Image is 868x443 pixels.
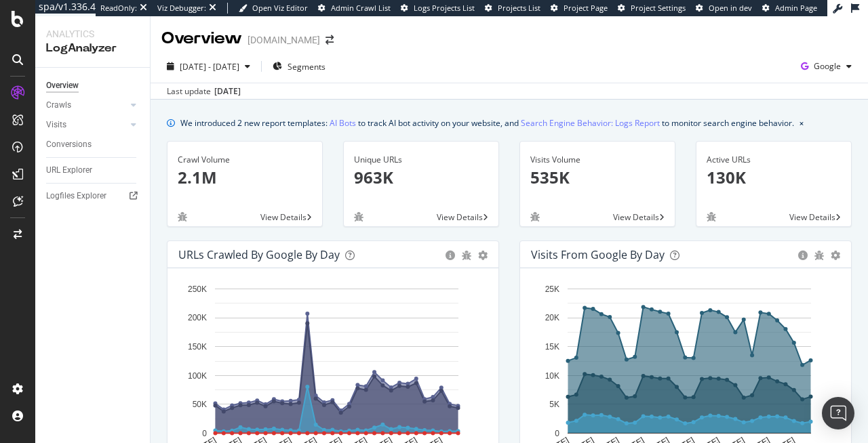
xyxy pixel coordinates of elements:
div: URL Explorer [46,163,92,177]
div: arrow-right-arrow-left [325,35,334,45]
a: Open in dev [696,3,752,14]
a: Search Engine Behavior: Logs Report [521,116,660,130]
span: Open Viz Editor [252,3,308,13]
div: gear [831,251,840,260]
div: ReadOnly: [100,3,137,14]
div: Open Intercom Messenger [822,397,854,429]
div: Logfiles Explorer [46,189,106,203]
text: 0 [202,429,207,438]
span: [DATE] - [DATE] [180,61,239,72]
div: Viz Debugger: [157,3,206,14]
text: 25K [545,284,559,294]
text: 20K [545,314,559,323]
div: circle-info [798,251,808,260]
span: View Details [437,211,483,223]
text: 100K [188,371,207,381]
div: Last update [167,85,241,98]
text: 200K [188,314,207,323]
div: bug [354,212,363,221]
a: URL Explorer [46,163,140,177]
span: Logs Projects List [414,3,475,13]
a: Crawls [46,98,127,112]
a: Logfiles Explorer [46,189,140,203]
span: Project Settings [631,3,686,13]
span: Projects List [498,3,540,13]
div: bug [462,251,471,260]
text: 10K [545,371,559,381]
div: Crawl Volume [178,154,312,166]
a: Admin Page [762,3,817,14]
div: bug [707,212,716,221]
a: Admin Crawl List [318,3,391,14]
div: Active URLs [707,154,841,166]
text: 15K [545,342,559,352]
p: 130K [707,166,841,189]
div: Crawls [46,98,71,112]
button: Google [795,56,857,77]
p: 535K [530,166,665,189]
a: Open Viz Editor [239,3,308,14]
a: Project Settings [618,3,686,14]
a: Conversions [46,138,140,152]
div: Visits from Google by day [531,248,665,261]
p: 963K [354,166,488,189]
a: Visits [46,118,127,132]
div: LogAnalyzer [46,41,139,56]
span: View Details [613,211,659,223]
span: Open in dev [709,3,752,13]
div: info banner [167,116,852,130]
div: Overview [46,79,79,93]
div: bug [814,251,824,260]
a: Project Page [551,3,608,14]
text: 0 [555,429,559,438]
div: circle-info [446,251,455,260]
text: 5K [549,400,559,409]
div: Visits Volume [530,154,665,166]
span: View Details [260,211,307,223]
button: Segments [267,56,331,77]
div: Overview [161,27,242,50]
span: Project Page [564,3,608,13]
text: 250K [188,284,207,294]
div: We introduced 2 new report templates: to track AI bot activity on your website, and to monitor se... [180,116,794,130]
span: View Details [789,211,835,223]
div: Conversions [46,138,92,152]
a: Projects List [485,3,540,14]
div: URLs Crawled by Google by day [178,248,340,261]
text: 150K [188,342,207,352]
span: Admin Crawl List [331,3,391,13]
span: Admin Page [775,3,817,13]
a: Logs Projects List [401,3,475,14]
div: bug [530,212,540,221]
div: [DOMAIN_NAME] [248,33,320,47]
button: close banner [796,113,807,133]
div: [DATE] [214,85,241,98]
div: Analytics [46,27,139,41]
button: [DATE] - [DATE] [161,56,256,77]
text: 50K [193,400,207,409]
a: AI Bots [330,116,356,130]
div: Unique URLs [354,154,488,166]
div: gear [478,251,488,260]
p: 2.1M [178,166,312,189]
span: Google [814,60,841,72]
a: Overview [46,79,140,93]
span: Segments [288,61,325,72]
div: bug [178,212,187,221]
div: Visits [46,118,66,132]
